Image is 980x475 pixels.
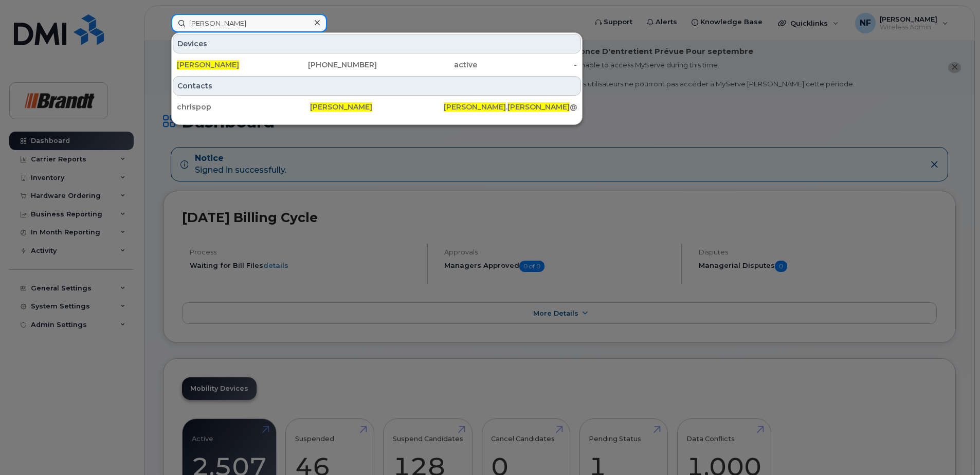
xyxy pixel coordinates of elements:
span: [PERSON_NAME] [444,102,506,112]
span: [PERSON_NAME] [507,102,570,112]
div: Devices [173,34,581,53]
div: [PHONE_NUMBER] [277,60,377,70]
div: - [477,60,577,70]
span: [PERSON_NAME] [177,60,239,69]
div: Contacts [173,76,581,96]
a: chrispop[PERSON_NAME][PERSON_NAME].[PERSON_NAME]@[PERSON_NAME][DOMAIN_NAME] [173,98,581,116]
a: [PERSON_NAME][PHONE_NUMBER]active- [173,56,581,74]
div: active [377,60,477,70]
span: [PERSON_NAME] [310,102,372,112]
div: . @[PERSON_NAME][DOMAIN_NAME] [444,102,577,112]
div: chrispop [177,102,310,112]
